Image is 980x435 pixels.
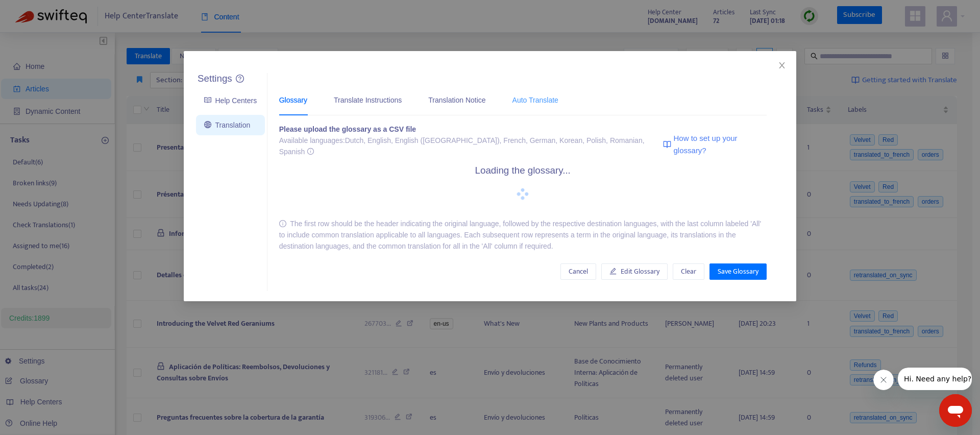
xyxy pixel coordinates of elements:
[236,75,244,83] a: question-circle
[204,121,250,129] a: Translation
[198,73,232,85] h5: Settings
[873,370,894,390] iframe: Close message
[718,266,758,277] span: Save Glossary
[279,124,660,135] div: Please upload the glossary as a CSV file
[939,394,972,427] iframe: Button to launch messaging window
[279,220,286,227] span: info-circle
[512,94,558,106] div: Auto Translate
[663,140,671,149] img: image-link
[475,165,571,177] h5: Loading the glossary...
[663,124,767,165] a: How to set up your glossary?
[709,263,767,280] button: Save Glossary
[279,94,307,106] div: Glossary
[898,368,972,390] iframe: Message from company
[279,135,660,157] div: Available languages: Dutch, English, English ([GEOGRAPHIC_DATA]), French, German, Korean, Polish,...
[334,94,402,106] div: Translate Instructions
[204,96,257,105] a: Help Centers
[609,268,617,275] span: edit
[681,266,696,277] span: Clear
[560,263,596,280] button: Cancel
[776,60,788,71] button: Close
[621,266,659,277] span: Edit Glossary
[778,61,786,69] span: close
[674,132,767,156] span: How to set up your glossary?
[569,266,588,277] span: Cancel
[428,94,485,106] div: Translation Notice
[673,263,704,280] button: Clear
[279,218,767,252] div: The first row should be the header indicating the original language, followed by the respective d...
[601,263,668,280] button: Edit Glossary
